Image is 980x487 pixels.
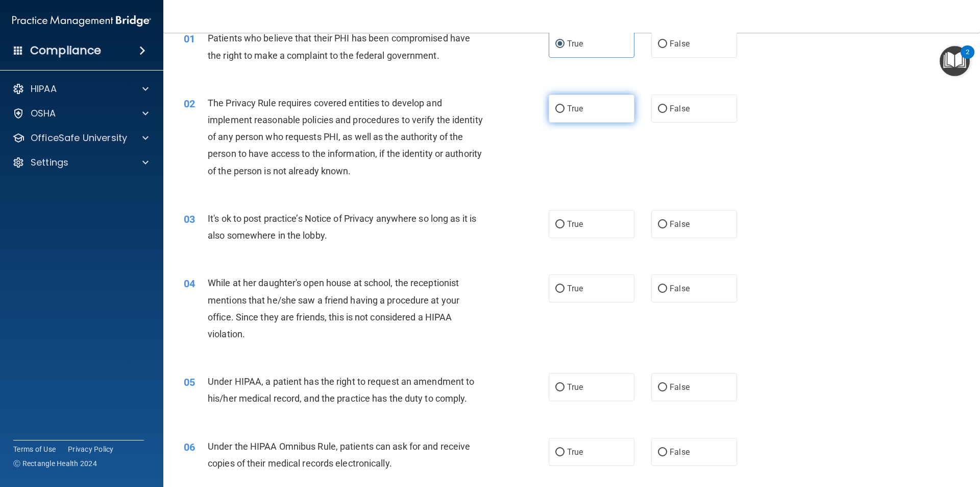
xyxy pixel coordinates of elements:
a: OfficeSafe University [12,132,149,144]
div: 2 [966,52,969,65]
span: True [567,104,583,113]
span: Under HIPAA, a patient has the right to request an amendment to his/her medical record, and the p... [208,376,474,404]
input: True [555,221,565,228]
p: OSHA [31,107,56,120]
a: Terms of Use [13,444,56,454]
span: False [670,219,690,229]
a: HIPAA [12,83,149,95]
input: False [658,449,667,456]
input: True [555,449,565,456]
span: True [567,39,583,49]
span: 04 [184,277,195,290]
span: True [567,382,583,392]
span: Under the HIPAA Omnibus Rule, patients can ask for and receive copies of their medical records el... [208,441,470,469]
span: Ⓒ Rectangle Health 2024 [13,458,97,469]
input: False [658,221,667,228]
input: True [555,285,565,293]
span: Patients who believe that their PHI has been compromised have the right to make a complaint to th... [208,33,470,60]
input: True [555,40,565,48]
p: OfficeSafe University [31,132,127,144]
span: 05 [184,376,195,388]
input: False [658,285,667,293]
h4: Compliance [30,43,101,58]
span: False [670,447,690,457]
input: False [658,105,667,113]
input: True [555,105,565,113]
span: 02 [184,98,195,110]
input: True [555,384,565,391]
span: 06 [184,441,195,453]
p: Settings [31,156,68,169]
span: True [567,284,583,293]
span: 03 [184,213,195,225]
span: It's ok to post practice’s Notice of Privacy anywhere so long as it is also somewhere in the lobby. [208,213,476,241]
span: 01 [184,33,195,45]
span: False [670,382,690,392]
a: OSHA [12,107,149,120]
span: While at her daughter's open house at school, the receptionist mentions that he/she saw a friend ... [208,277,459,339]
span: False [670,284,690,293]
img: PMB logo [12,11,151,31]
input: False [658,384,667,391]
span: True [567,219,583,229]
span: The Privacy Rule requires covered entities to develop and implement reasonable policies and proce... [208,98,483,176]
button: Open Resource Center, 2 new notifications [940,46,970,76]
p: HIPAA [31,83,57,95]
span: False [670,104,690,113]
input: False [658,40,667,48]
a: Settings [12,156,149,169]
span: True [567,447,583,457]
span: False [670,39,690,49]
iframe: Drift Widget Chat Controller [803,414,968,455]
a: Privacy Policy [68,444,114,454]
